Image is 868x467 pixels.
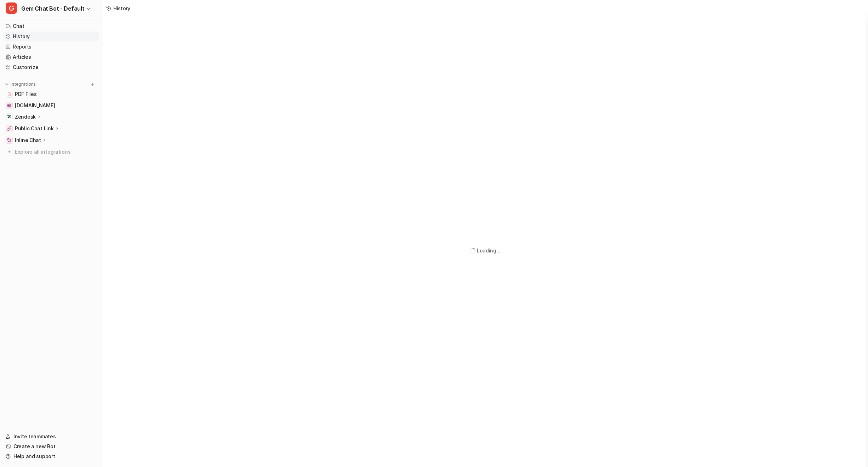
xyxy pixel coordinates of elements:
button: Integrations [3,81,38,88]
img: Inline Chat [7,138,11,142]
img: Public Chat Link [7,126,11,131]
span: Explore all integrations [15,146,96,158]
a: Help and support [3,451,99,461]
span: PDF Files [15,91,36,98]
span: G [6,2,17,14]
p: Inline Chat [15,137,41,144]
div: History [113,5,130,12]
img: expand menu [4,82,9,87]
p: Integrations [11,81,36,87]
a: Create a new Bot [3,442,99,451]
a: Articles [3,52,99,62]
img: status.gem.com [7,103,11,108]
div: Loading... [477,247,500,254]
a: Explore all integrations [3,147,99,157]
a: History [3,32,99,41]
img: menu_add.svg [90,82,95,87]
a: Chat [3,21,99,31]
a: Customize [3,62,99,72]
a: Invite teammates [3,432,99,442]
img: Zendesk [7,115,11,119]
a: PDF FilesPDF Files [3,89,99,99]
img: PDF Files [7,92,11,96]
img: explore all integrations [6,148,13,155]
a: Reports [3,42,99,52]
a: status.gem.com[DOMAIN_NAME] [3,101,99,110]
p: Zendesk [15,113,36,120]
span: [DOMAIN_NAME] [15,102,55,109]
span: Gem Chat Bot - Default [21,4,84,13]
p: Public Chat Link [15,125,54,132]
